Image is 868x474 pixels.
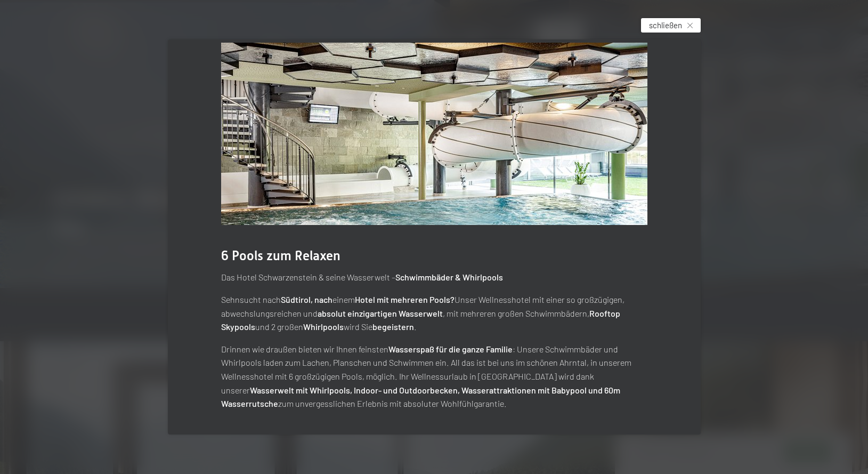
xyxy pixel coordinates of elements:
p: Das Hotel Schwarzenstein & seine Wasserwelt – [221,270,647,284]
span: 6 Pools zum Relaxen [221,248,340,263]
strong: Südtirol, nach [281,294,332,304]
strong: Schwimmbäder & Whirlpools [395,272,503,282]
strong: Whirlpools [303,322,344,332]
strong: begeistern [372,322,414,332]
strong: absolut einzigartigen Wasserwelt [318,308,443,318]
img: Urlaub - Schwimmbad - Sprudelbänke - Babybecken uvw. [221,43,647,225]
span: schließen [649,20,682,31]
strong: Hotel mit mehreren Pools? [355,294,455,304]
p: Sehnsucht nach einem Unser Wellnesshotel mit einer so großzügigen, abwechslungsreichen und , mit ... [221,293,647,334]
